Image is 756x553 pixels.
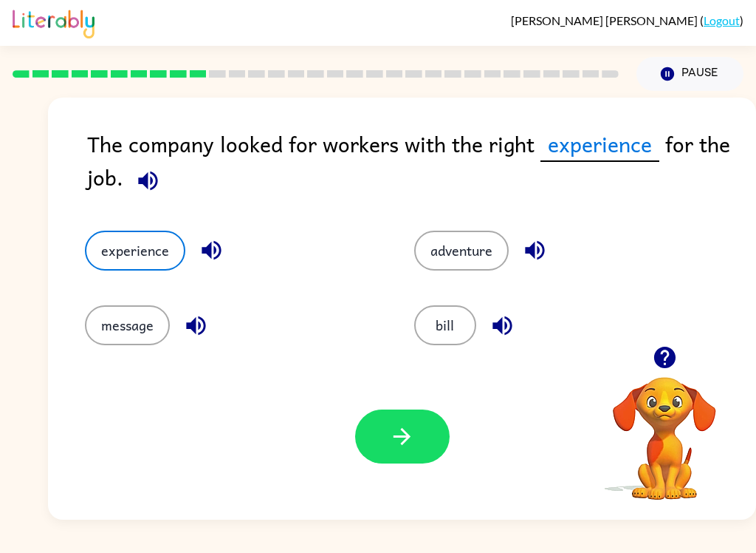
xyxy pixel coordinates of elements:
button: message [85,305,170,345]
button: bill [414,305,476,345]
button: experience [85,231,185,271]
a: Logout [704,13,740,27]
img: Literably [13,6,94,38]
span: [PERSON_NAME] [PERSON_NAME] [511,13,700,27]
video: Your browser must support playing .mp4 files to use Literably. Please try using another browser. [591,354,738,502]
button: adventure [414,231,509,271]
button: Pause [636,57,743,91]
div: ( ) [511,13,743,27]
span: experience [540,127,659,162]
div: The company looked for workers with the right for the job. [87,127,756,201]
